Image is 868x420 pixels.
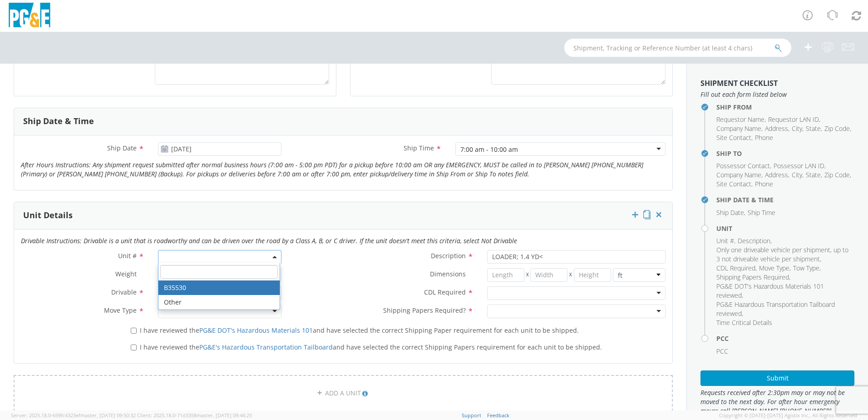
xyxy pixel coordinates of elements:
h3: Unit Details [23,211,73,220]
span: Move Type [104,306,137,315]
li: , [716,282,852,300]
span: Copyright © [DATE]-[DATE] Agistix Inc., All Rights Reserved [719,412,857,419]
a: Support [462,412,481,419]
li: , [716,208,745,217]
span: Move Type [759,264,789,272]
img: pge-logo-06675f144f4cfa6a6814.png [7,3,52,30]
li: , [824,170,851,180]
span: Ship Date [107,144,137,152]
li: , [716,124,763,133]
span: PG&E Hazardous Transportation Tailboard reviewed [716,300,835,318]
h4: Ship Date & Time [716,196,854,203]
li: , [824,124,851,133]
li: , [792,124,804,133]
span: Zip Code [824,170,850,179]
span: Unit # [118,251,137,260]
span: Client: 2025.18.0-71d3358 [137,412,252,419]
li: , [793,264,821,273]
li: , [765,124,789,133]
li: , [806,124,822,133]
div: 7:00 am - 10:00 am [460,145,518,154]
span: Ship Time [748,208,775,217]
span: Possessor LAN ID [774,161,824,170]
span: Phone [755,180,773,188]
span: master, [DATE] 09:46:25 [197,412,252,419]
li: , [759,264,791,273]
span: PCC [716,347,728,355]
span: Site Contact [716,133,751,142]
input: I have reviewed thePG&E DOT's Hazardous Materials 101and have selected the correct Shipping Paper... [131,328,137,334]
span: Company Name [716,170,761,179]
span: PG&E DOT's Hazardous Materials 101 reviewed [716,282,824,300]
li: B35530 [158,280,280,295]
span: City [792,124,802,133]
input: Shipment, Tracking or Reference Number (at least 4 chars) [564,39,791,57]
span: Dimensions [430,270,466,278]
i: Drivable Instructions: Drivable is a unit that is roadworthy and can be driven over the road by a... [21,236,517,245]
li: , [765,170,789,180]
li: , [738,236,772,245]
span: I have reviewed the and have selected the correct Shipping Papers requirement for each unit to be... [140,343,602,351]
a: Feedback [487,412,509,419]
input: Height [574,268,611,282]
span: CDL Required [716,264,755,272]
span: X [567,268,574,282]
span: Only one driveable vehicle per shipment, up to 3 not driveable vehicle per shipment [716,245,848,263]
span: Ship Time [404,144,434,152]
span: Weight [115,270,137,278]
span: CDL Required [424,288,466,296]
span: Fill out each form listed below [700,90,854,99]
span: Server: 2025.18.0-659fc4323ef [11,412,136,419]
span: Possessor Contact [716,161,770,170]
li: , [768,115,820,124]
span: Address [765,170,788,179]
span: Address [765,124,788,133]
span: Requests received after 2:30pm may or may not be moved to the next day. For after hour emergency ... [700,388,854,415]
button: Submit [700,370,854,386]
span: Unit # [716,236,734,245]
span: Zip Code [824,124,850,133]
a: ADD A UNIT [14,375,673,411]
li: , [716,245,852,264]
li: , [716,264,757,273]
strong: Shipment Checklist [700,78,778,88]
span: Ship Date [716,208,744,217]
span: master, [DATE] 09:50:32 [80,412,136,419]
span: Time Critical Details [716,318,772,327]
h4: Ship To [716,150,854,157]
span: Tow Type [793,264,819,272]
span: Drivable [111,288,137,296]
span: Description [738,236,770,245]
span: Shipping Papers Required [716,273,789,281]
h4: Unit [716,225,854,232]
li: , [792,170,804,180]
a: PG&E DOT's Hazardous Materials 101 [199,326,313,335]
a: PG&E's Hazardous Transportation Tailboard [199,343,333,351]
span: X [524,268,531,282]
span: Shipping Papers Required? [383,306,466,315]
li: , [774,161,826,170]
li: , [716,300,852,318]
li: , [716,133,753,142]
li: , [806,170,822,180]
li: , [716,170,763,180]
h3: Ship Date & Time [23,117,94,126]
span: Phone [755,133,773,142]
span: State [806,124,821,133]
span: Company Name [716,124,761,133]
li: , [716,115,766,124]
input: I have reviewed thePG&E's Hazardous Transportation Tailboardand have selected the correct Shippin... [131,345,137,350]
span: Requestor Name [716,115,764,124]
span: Requestor LAN ID [768,115,819,124]
i: After Hours Instructions: Any shipment request submitted after normal business hours (7:00 am - 5... [21,160,643,178]
input: Length [487,268,524,282]
li: Other [158,295,280,310]
h4: Ship From [716,104,854,110]
li: , [716,180,753,189]
input: Width [530,268,567,282]
span: City [792,170,802,179]
span: State [806,170,821,179]
h4: PCC [716,335,854,342]
li: , [716,273,790,282]
li: , [716,236,735,245]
